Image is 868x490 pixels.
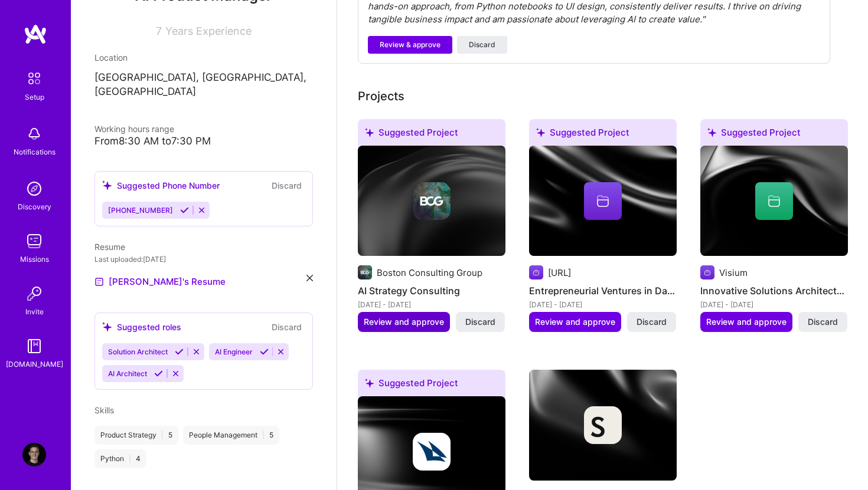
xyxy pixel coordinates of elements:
[94,71,313,99] p: [GEOGRAPHIC_DATA], [GEOGRAPHIC_DATA], [GEOGRAPHIC_DATA]
[529,370,677,481] img: cover
[108,206,173,215] span: [PHONE_NUMBER]
[22,282,46,305] img: Invite
[161,430,164,440] span: |
[529,146,677,256] img: cover
[700,298,848,311] div: [DATE] - [DATE]
[22,122,46,146] img: bell
[276,347,285,356] i: Reject
[536,128,545,137] i: icon SuggestedTeams
[268,320,305,334] button: Discard
[94,277,104,287] img: Resume
[94,405,114,415] span: Skills
[102,180,112,190] i: icon SuggestedTeams
[358,298,505,311] div: [DATE] - [DATE]
[535,316,615,328] span: Review and approve
[706,316,787,328] span: Review and approve
[358,265,372,279] img: Company logo
[584,406,622,444] img: Company logo
[358,283,505,298] h4: AI Strategy Consulting
[102,179,220,192] div: Suggested Phone Number
[215,347,253,356] span: AI Engineer
[154,369,163,378] i: Accept
[94,253,313,265] div: Last uploaded: [DATE]
[358,119,505,150] div: Suggested Project
[529,119,677,150] div: Suggested Project
[262,430,265,440] span: |
[25,91,44,103] div: Setup
[22,66,47,91] img: setup
[94,51,313,64] div: Location
[260,347,269,356] i: Accept
[368,36,452,54] button: Review & approve
[700,265,714,279] img: Company logo
[14,146,56,158] div: Notifications
[358,87,404,105] div: Projects
[457,36,507,54] button: Discard
[529,265,543,279] img: Company logo
[165,25,252,37] span: Years Experience
[24,24,47,45] img: logo
[456,312,505,332] button: Discard
[700,283,848,298] h4: Innovative Solutions Architecture
[358,146,505,256] img: cover
[707,128,716,137] i: icon SuggestedTeams
[465,316,495,328] span: Discard
[156,25,162,37] span: 7
[413,182,451,220] img: Company logo
[358,87,404,105] div: Add projects you've worked on
[637,316,667,328] span: Discard
[25,305,44,318] div: Invite
[700,312,792,332] button: Review and approve
[469,40,495,50] span: Discard
[798,312,847,332] button: Discard
[306,275,313,281] i: icon Close
[22,177,46,200] img: discovery
[268,179,305,192] button: Discard
[808,316,838,328] span: Discard
[94,124,174,134] span: Working hours range
[22,443,46,466] img: User Avatar
[94,275,226,289] a: [PERSON_NAME]'s Resume
[94,242,125,252] span: Resume
[627,312,676,332] button: Discard
[94,426,178,445] div: Product Strategy 5
[22,334,46,358] img: guide book
[700,119,848,150] div: Suggested Project
[20,253,49,265] div: Missions
[358,370,505,401] div: Suggested Project
[365,379,374,387] i: icon SuggestedTeams
[529,312,621,332] button: Review and approve
[175,347,184,356] i: Accept
[102,322,112,332] i: icon SuggestedTeams
[108,369,147,378] span: AI Architect
[108,347,168,356] span: Solution Architect
[180,206,189,215] i: Accept
[719,267,748,279] div: Visium
[192,347,201,356] i: Reject
[529,283,677,298] h4: Entrepreneurial Ventures in Data and Digital
[548,267,571,279] div: [URL]
[102,321,181,333] div: Suggested roles
[529,298,677,311] div: [DATE] - [DATE]
[183,426,279,445] div: People Management 5
[377,267,482,279] div: Boston Consulting Group
[365,128,374,137] i: icon SuggestedTeams
[94,135,313,147] div: From 8:30 AM to 7:30 PM
[358,312,450,332] button: Review and approve
[18,200,51,213] div: Discovery
[364,316,444,328] span: Review and approve
[380,40,440,50] span: Review & approve
[129,454,131,463] span: |
[171,369,180,378] i: Reject
[6,358,63,370] div: [DOMAIN_NAME]
[19,443,49,466] a: User Avatar
[700,146,848,256] img: cover
[94,449,146,468] div: Python 4
[197,206,206,215] i: Reject
[413,433,451,471] img: Company logo
[22,229,46,253] img: teamwork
